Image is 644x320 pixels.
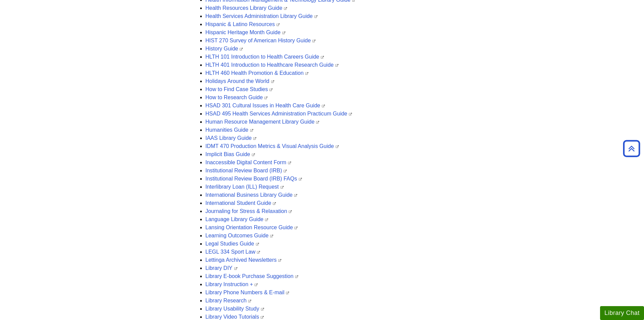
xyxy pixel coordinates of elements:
a: IAAS Library Guide [206,135,257,141]
a: Interlibrary Loan (ILL) Request [206,184,284,190]
a: Library Research [206,298,252,303]
a: International Student Guide [206,200,276,206]
a: HLTH 101 Introduction to Health Careers Guide [206,54,324,60]
a: HLTH 460 Health Promotion & Education [206,70,309,76]
a: LEGL 334 Sport Law [206,249,260,255]
a: Library Video Tutorials [206,314,264,320]
a: Institutional Review Board (IRB) FAQs [206,176,302,182]
a: Holidays Around the World [206,78,274,84]
a: Learning Outcomes Guide [206,233,273,238]
a: Lettinga Archived Newsletters [206,257,282,263]
a: Implicit Bias Guide [206,151,255,157]
a: How to Find Case Studies [206,86,273,92]
a: Journaling for Stress & Relaxation [206,208,292,214]
a: IDMT 470 Production Metrics & Visual Analysis Guide [206,143,339,149]
a: Library E-book Purchase Suggestion [206,273,299,279]
a: Health Services Administration Library Guide [206,13,317,19]
a: How to Research Guide [206,94,268,100]
a: Institutional Review Board (IRB) [206,168,287,173]
a: Library Usability Study [206,306,264,312]
button: Library Chat [600,306,644,320]
a: International Business Library Guide [206,192,297,198]
a: Library Instruction + [206,281,258,287]
a: Hispanic Heritage Month Guide [206,29,285,35]
a: Humanities Guide [206,127,253,133]
a: Language Library Guide [206,216,268,222]
a: Health Resources Library Guide [206,5,287,11]
a: Human Resource Management Library Guide [206,119,319,125]
a: Back to Top [621,144,642,153]
a: Legal Studies Guide [206,241,259,247]
a: Library Phone Numbers & E-mail [206,290,289,295]
a: History Guide [206,46,243,51]
a: Library DIY [206,265,237,271]
a: HIST 270 Survey of American History Guide [206,38,316,43]
a: Inaccessible Digital Content Form [206,159,291,165]
a: Lansing Orientation Resource Guide [206,225,298,230]
a: HLTH 401 Introduction to Healthcare Research Guide [206,62,338,68]
a: HSAD 301 Cultural Issues in Health Care Guide [206,103,325,108]
a: HSAD 495 Health Services Administration Practicum Guide [206,111,352,116]
a: Hispanic & Latino Resources [206,21,280,27]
